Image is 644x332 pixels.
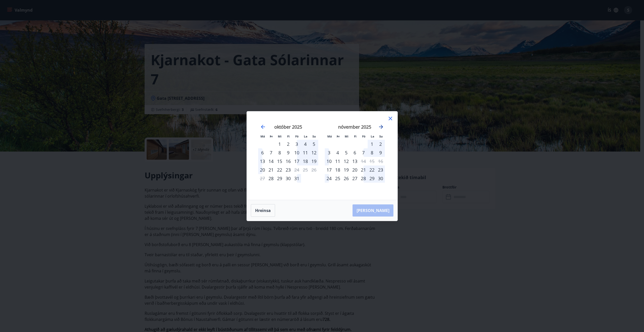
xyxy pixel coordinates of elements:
td: Choose laugardagur, 8. nóvember 2025 as your check-in date. It’s available. [368,148,376,157]
td: Choose þriðjudagur, 7. október 2025 as your check-in date. It’s available. [267,148,275,157]
div: 22 [368,165,376,174]
td: Not available. föstudagur, 14. nóvember 2025 [359,157,368,165]
td: Choose fimmtudagur, 6. nóvember 2025 as your check-in date. It’s available. [351,148,359,157]
div: 20 [258,165,267,174]
div: 5 [310,140,318,148]
div: 3 [325,148,333,157]
td: Choose föstudagur, 10. október 2025 as your check-in date. It’s available. [292,148,301,157]
div: Aðeins innritun í boði [267,174,275,183]
td: Choose þriðjudagur, 4. nóvember 2025 as your check-in date. It’s available. [333,148,342,157]
td: Choose þriðjudagur, 21. október 2025 as your check-in date. It’s available. [267,165,275,174]
td: Choose miðvikudagur, 19. nóvember 2025 as your check-in date. It’s available. [342,165,351,174]
small: Fi [287,134,290,138]
div: 1 [368,140,376,148]
td: Choose fimmtudagur, 16. október 2025 as your check-in date. It’s available. [284,157,292,165]
div: 29 [275,174,284,183]
small: Mi [278,134,282,138]
div: 18 [333,165,342,174]
td: Choose miðvikudagur, 26. nóvember 2025 as your check-in date. It’s available. [342,174,351,183]
td: Not available. laugardagur, 25. október 2025 [301,165,310,174]
div: Aðeins innritun í boði [325,165,333,174]
div: 21 [267,165,275,174]
td: Choose miðvikudagur, 8. október 2025 as your check-in date. It’s available. [275,148,284,157]
small: Fi [354,134,357,138]
td: Choose föstudagur, 7. nóvember 2025 as your check-in date. It’s available. [359,148,368,157]
div: 10 [325,157,333,165]
small: Su [379,134,383,138]
small: Su [312,134,316,138]
td: Choose laugardagur, 22. nóvember 2025 as your check-in date. It’s available. [368,165,376,174]
div: 6 [351,148,359,157]
div: 8 [368,148,376,157]
small: Má [260,134,265,138]
div: 28 [359,174,368,183]
div: 20 [351,165,359,174]
td: Choose þriðjudagur, 25. nóvember 2025 as your check-in date. It’s available. [333,174,342,183]
div: 9 [376,148,385,157]
td: Choose miðvikudagur, 15. október 2025 as your check-in date. It’s available. [275,157,284,165]
td: Choose sunnudagur, 30. nóvember 2025 as your check-in date. It’s available. [376,174,385,183]
td: Choose þriðjudagur, 18. nóvember 2025 as your check-in date. It’s available. [333,165,342,174]
div: 27 [351,174,359,183]
td: Not available. mánudagur, 27. október 2025 [258,174,267,183]
div: Aðeins útritun í boði [359,157,368,165]
td: Choose þriðjudagur, 28. október 2025 as your check-in date. It’s available. [267,174,275,183]
small: La [304,134,307,138]
div: 24 [325,174,333,183]
div: Aðeins útritun í boði [292,165,301,174]
td: Choose sunnudagur, 5. október 2025 as your check-in date. It’s available. [310,140,318,148]
div: 13 [258,157,267,165]
td: Choose laugardagur, 18. október 2025 as your check-in date. It’s available. [301,157,310,165]
div: 4 [333,148,342,157]
td: Choose sunnudagur, 23. nóvember 2025 as your check-in date. It’s available. [376,165,385,174]
button: Hreinsa [251,204,275,217]
div: 16 [284,157,292,165]
td: Choose miðvikudagur, 5. nóvember 2025 as your check-in date. It’s available. [342,148,351,157]
td: Choose mánudagur, 6. október 2025 as your check-in date. It’s available. [258,148,267,157]
div: 2 [376,140,385,148]
div: 21 [359,165,368,174]
div: 6 [258,148,267,157]
div: 3 [292,140,301,148]
div: 8 [275,148,284,157]
div: 25 [333,174,342,183]
td: Choose mánudagur, 13. október 2025 as your check-in date. It’s available. [258,157,267,165]
td: Choose laugardagur, 4. október 2025 as your check-in date. It’s available. [301,140,310,148]
div: 13 [351,157,359,165]
div: 30 [376,174,385,183]
div: 7 [359,148,368,157]
td: Choose fimmtudagur, 13. nóvember 2025 as your check-in date. It’s available. [351,157,359,165]
small: Má [327,134,332,138]
small: Fö [362,134,365,138]
div: 14 [267,157,275,165]
td: Choose miðvikudagur, 29. október 2025 as your check-in date. It’s available. [275,174,284,183]
td: Choose sunnudagur, 2. nóvember 2025 as your check-in date. It’s available. [376,140,385,148]
td: Choose sunnudagur, 12. október 2025 as your check-in date. It’s available. [310,148,318,157]
div: 7 [267,148,275,157]
div: 10 [292,148,301,157]
div: 19 [310,157,318,165]
div: 29 [368,174,376,183]
div: Move backward to switch to the previous month. [260,124,266,130]
small: Fö [295,134,299,138]
td: Choose fimmtudagur, 27. nóvember 2025 as your check-in date. It’s available. [351,174,359,183]
td: Choose sunnudagur, 9. nóvember 2025 as your check-in date. It’s available. [376,148,385,157]
td: Not available. föstudagur, 24. október 2025 [292,165,301,174]
td: Choose fimmtudagur, 20. nóvember 2025 as your check-in date. It’s available. [351,165,359,174]
small: La [371,134,374,138]
td: Not available. sunnudagur, 26. október 2025 [310,165,318,174]
td: Choose miðvikudagur, 1. október 2025 as your check-in date. It’s available. [275,140,284,148]
div: 23 [284,165,292,174]
td: Choose föstudagur, 21. nóvember 2025 as your check-in date. It’s available. [359,165,368,174]
div: Move forward to switch to the next month. [378,124,384,130]
div: 1 [275,140,284,148]
div: 15 [275,157,284,165]
td: Choose föstudagur, 17. október 2025 as your check-in date. It’s available. [292,157,301,165]
small: Mi [345,134,348,138]
div: 11 [301,148,310,157]
div: 4 [301,140,310,148]
td: Choose mánudagur, 17. nóvember 2025 as your check-in date. It’s available. [325,165,333,174]
td: Not available. laugardagur, 15. nóvember 2025 [368,157,376,165]
div: 9 [284,148,292,157]
td: Choose fimmtudagur, 30. október 2025 as your check-in date. It’s available. [284,174,292,183]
